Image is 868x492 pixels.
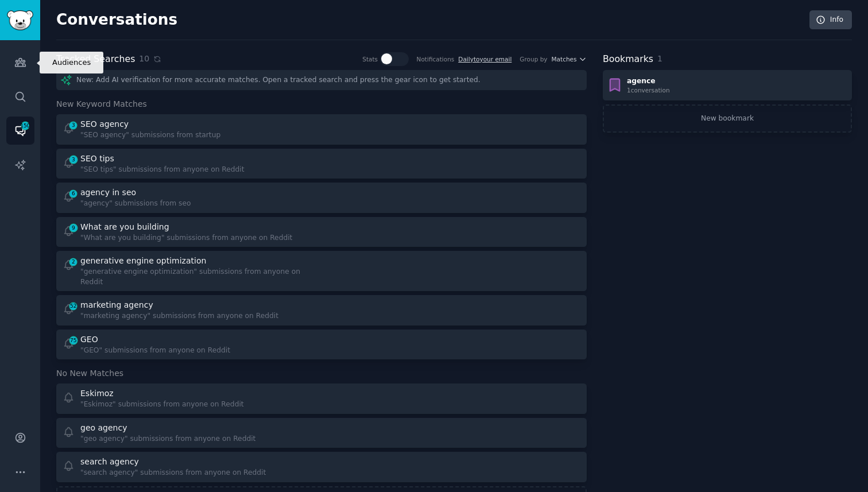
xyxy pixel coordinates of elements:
div: SEO tips [80,153,114,165]
div: "Eskimoz" submissions from anyone on Reddit [80,400,244,410]
span: 1 [657,54,662,63]
div: "GEO" submissions from anyone on Reddit [80,346,230,356]
div: search agency [80,456,139,468]
div: "SEO agency" submissions from startup [80,130,220,141]
a: geo agency"geo agency" submissions from anyone on Reddit [56,418,587,448]
div: "generative engine optimization" submissions from anyone on Reddit [80,267,313,287]
a: 52marketing agency"marketing agency" submissions from anyone on Reddit [56,295,587,326]
a: search agency"search agency" submissions from anyone on Reddit [56,452,587,482]
div: Stats [362,55,378,63]
div: "geo agency" submissions from anyone on Reddit [80,434,255,444]
a: 3SEO agency"SEO agency" submissions from startup [56,114,587,145]
img: GummySearch logo [7,10,33,30]
div: "marketing agency" submissions from anyone on Reddit [80,311,278,321]
span: 52 [68,302,79,310]
h2: Bookmarks [603,52,653,67]
span: 6 [68,189,79,197]
div: agency in seo [80,187,136,199]
div: New: Add AI verification for more accurate matches. Open a tracked search and press the gear icon... [56,70,587,90]
span: 10 [139,53,149,65]
a: Eskimoz"Eskimoz" submissions from anyone on Reddit [56,383,587,414]
div: SEO agency [80,118,129,130]
div: Notifications [417,55,455,63]
span: 150 [20,122,30,130]
span: New Keyword Matches [56,98,147,110]
button: Matches [552,55,587,63]
h2: Conversations [56,11,177,29]
a: agence1conversation [603,70,852,100]
a: 2generative engine optimization"generative engine optimization" submissions from anyone on Reddit [56,251,587,291]
div: "SEO tips" submissions from anyone on Reddit [80,165,245,175]
span: 2 [68,258,79,266]
div: Group by [520,55,547,63]
div: agence [627,76,670,87]
a: 75GEO"GEO" submissions from anyone on Reddit [56,330,587,360]
span: 3 [68,121,79,129]
div: What are you building [80,221,169,233]
div: "What are you building" submissions from anyone on Reddit [80,233,292,243]
span: 9 [68,224,79,232]
span: Matches [552,55,577,63]
a: 3SEO tips"SEO tips" submissions from anyone on Reddit [56,149,587,179]
div: marketing agency [80,299,153,311]
div: Eskimoz [80,388,114,400]
a: 150 [6,117,34,145]
div: GEO [80,334,98,346]
a: Info [809,10,852,30]
a: 9What are you building"What are you building" submissions from anyone on Reddit [56,217,587,247]
div: "agency" submissions from seo [80,199,191,209]
a: 6agency in seo"agency" submissions from seo [56,183,587,213]
div: 1 conversation [627,86,670,94]
div: generative engine optimization [80,255,206,267]
span: 3 [68,156,79,164]
div: geo agency [80,422,127,434]
span: 75 [68,336,79,344]
h2: Tracked Searches [56,52,135,67]
a: Dailytoyour email [458,56,511,63]
span: No New Matches [56,367,123,379]
a: New bookmark [603,104,852,133]
div: "search agency" submissions from anyone on Reddit [80,468,266,478]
